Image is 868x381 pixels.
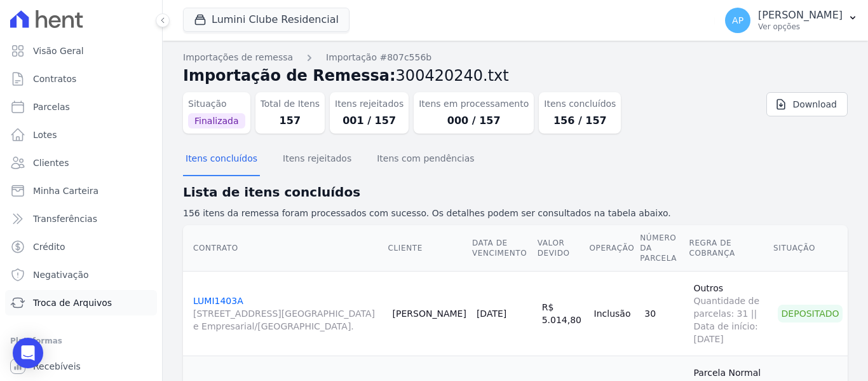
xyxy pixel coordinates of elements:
[5,262,157,287] a: Negativação
[419,113,529,128] dd: 000 / 157
[688,271,773,356] td: Outros
[778,305,843,322] div: Depositado
[5,38,157,64] a: Visão Geral
[193,307,383,333] span: [STREET_ADDRESS][GEOGRAPHIC_DATA] e Empresarial/[GEOGRAPHIC_DATA].
[188,113,245,128] span: Finalizada
[183,51,293,64] a: Importações de remessa
[374,143,477,176] button: Itens com pendências
[183,183,848,202] h2: Lista de itens concluídos
[715,3,868,38] button: AP [PERSON_NAME] Ver opções
[33,240,65,253] span: Crédito
[33,156,69,169] span: Clientes
[33,45,84,57] span: Visão Geral
[335,97,403,111] dt: Itens rejeitados
[5,150,157,176] a: Clientes
[773,225,848,272] th: Situação
[732,16,743,25] span: AP
[33,268,89,281] span: Negativação
[589,271,640,356] td: Inclusão
[589,225,640,272] th: Operação
[537,271,589,356] td: R$ 5.014,80
[261,113,320,128] dd: 157
[388,271,471,356] td: [PERSON_NAME]
[183,8,349,32] button: Lumini Clube Residencial
[5,290,157,315] a: Troca de Arquivos
[183,64,848,87] h2: Importação de Remessa:
[688,225,773,272] th: Regra de Cobrança
[183,207,848,220] p: 156 itens da remessa foram processados com sucesso. Os detalhes podem ser consultados na tabela a...
[544,113,616,128] dd: 156 / 157
[5,66,157,92] a: Contratos
[537,225,589,272] th: Valor devido
[5,354,157,379] a: Recebíveis
[335,113,403,128] dd: 001 / 157
[5,94,157,120] a: Parcelas
[396,67,509,85] span: 300420240.txt
[10,333,152,349] div: Plataformas
[766,92,848,116] a: Download
[5,234,157,260] a: Crédito
[5,178,157,204] a: Minha Carteira
[188,97,245,111] dt: Situação
[544,97,616,111] dt: Itens concluídos
[419,97,529,111] dt: Itens em processamento
[183,225,388,272] th: Contrato
[280,143,354,176] button: Itens rejeitados
[33,128,57,141] span: Lotes
[639,271,688,356] td: 30
[13,338,43,368] div: Open Intercom Messenger
[471,271,537,356] td: [DATE]
[33,184,98,197] span: Minha Carteira
[693,294,768,345] span: Quantidade de parcelas: 31 || Data de início: [DATE]
[33,73,76,85] span: Contratos
[261,97,320,111] dt: Total de Itens
[5,206,157,232] a: Transferências
[758,9,843,22] p: [PERSON_NAME]
[471,225,537,272] th: Data de Vencimento
[33,360,81,373] span: Recebíveis
[183,143,260,176] button: Itens concluídos
[5,122,157,148] a: Lotes
[388,225,471,272] th: Cliente
[33,212,97,225] span: Transferências
[33,296,112,309] span: Troca de Arquivos
[183,51,848,64] nav: Breadcrumb
[33,100,70,113] span: Parcelas
[193,296,383,333] a: LUMI1403A[STREET_ADDRESS][GEOGRAPHIC_DATA] e Empresarial/[GEOGRAPHIC_DATA].
[639,225,688,272] th: Número da Parcela
[758,22,843,32] p: Ver opções
[326,51,431,64] a: Importação #807c556b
